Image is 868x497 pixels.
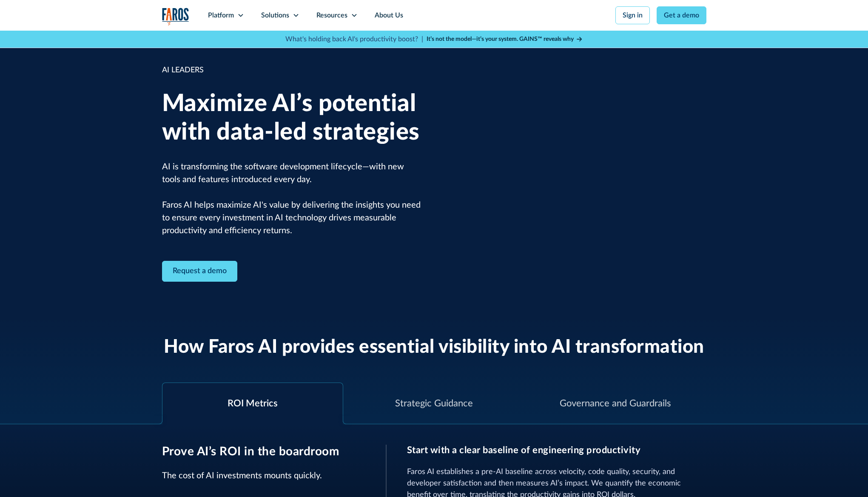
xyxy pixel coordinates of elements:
[208,10,234,20] div: Platform
[164,336,704,359] h2: How Faros AI provides essential visibility into AI transformation
[162,8,189,25] img: Logo of the analytics and reporting company Faros.
[395,397,473,411] div: Strategic Guidance
[615,6,650,24] a: Sign in
[162,445,365,459] h3: Prove AI’s ROI in the boardroom
[228,397,278,411] div: ROI Metrics
[162,90,421,147] h1: Maximize AI’s potential with data-led strategies
[560,397,671,411] div: Governance and Guardrails
[162,8,189,25] a: home
[162,261,237,282] a: Contact Modal
[407,445,706,456] h3: Start with a clear baseline of engineering productivity
[657,6,706,24] a: Get a demo
[162,160,421,237] p: AI is transforming the software development lifecycle—with new tools and features introduced ever...
[285,34,423,44] p: What's holding back AI's productivity boost? |
[427,35,583,44] a: It’s not the model—it’s your system. GAINS™ reveals why
[427,36,574,42] strong: It’s not the model—it’s your system. GAINS™ reveals why
[316,10,347,20] div: Resources
[261,10,289,20] div: Solutions
[162,65,421,76] div: AI LEADERS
